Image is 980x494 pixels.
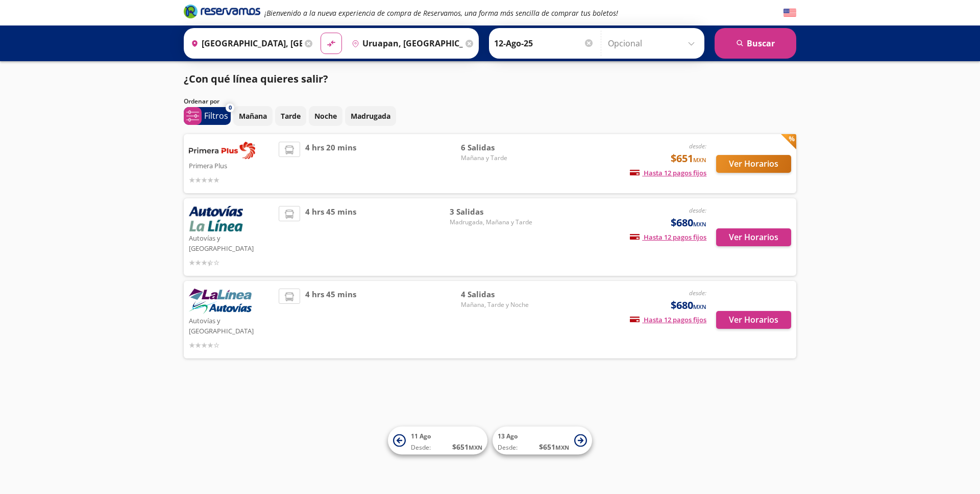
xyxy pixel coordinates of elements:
[671,151,706,166] span: $651
[498,432,518,440] span: 13 Ago
[184,4,260,22] a: Brand Logo
[204,110,228,122] p: Filtros
[630,315,706,324] span: Hasta 12 pagos fijos
[305,206,356,268] span: 4 hrs 45 mins
[189,142,255,159] img: Primera Plus
[314,111,337,121] p: Noche
[184,4,260,19] i: Brand Logo
[189,314,274,336] p: Autovías y [GEOGRAPHIC_DATA]
[608,31,699,56] input: Opcional
[461,289,532,300] span: 4 Salidas
[494,31,594,56] input: Elegir Fecha
[187,31,302,56] input: Buscar Origen
[189,231,274,253] p: Autovías y [GEOGRAPHIC_DATA]
[452,441,482,452] span: $ 651
[351,111,390,121] p: Madrugada
[309,106,342,126] button: Noche
[716,228,791,246] button: Ver Horarios
[689,206,706,215] em: desde:
[275,106,306,126] button: Tarde
[693,156,706,164] small: MXN
[671,215,706,230] span: $680
[715,28,796,59] button: Buscar
[671,298,706,313] span: $680
[461,142,532,153] span: 6 Salidas
[498,443,518,452] span: Desde:
[189,159,274,171] p: Primera Plus
[184,107,231,125] button: 0Filtros
[411,443,431,452] span: Desde:
[693,220,706,228] small: MXN
[783,7,796,19] button: English
[239,111,267,121] p: Mañana
[461,153,532,163] span: Mañana y Tarde
[689,289,706,297] em: desde:
[630,232,706,242] span: Hasta 12 pagos fijos
[229,103,232,112] span: 0
[461,300,532,309] span: Mañana, Tarde y Noche
[716,155,791,173] button: Ver Horarios
[305,142,356,186] span: 4 hrs 20 mins
[630,168,706,177] span: Hasta 12 pagos fijos
[184,97,219,106] p: Ordenar por
[184,71,328,87] p: ¿Con qué línea quieres salir?
[348,31,463,56] input: Buscar Destino
[305,289,356,351] span: 4 hrs 45 mins
[555,444,569,451] small: MXN
[450,218,532,227] span: Madrugada, Mañana y Tarde
[539,441,569,452] span: $ 651
[189,206,243,231] img: Autovías y La Línea
[388,427,487,455] button: 11 AgoDesde:$651MXN
[189,289,252,314] img: Autovías y La Línea
[469,444,482,451] small: MXN
[233,106,273,126] button: Mañana
[345,106,396,126] button: Madrugada
[411,432,431,440] span: 11 Ago
[693,303,706,310] small: MXN
[493,427,592,455] button: 13 AgoDesde:$651MXN
[450,206,532,218] span: 3 Salidas
[689,142,706,150] em: desde:
[281,111,301,121] p: Tarde
[264,8,618,18] em: ¡Bienvenido a la nueva experiencia de compra de Reservamos, una forma más sencilla de comprar tus...
[716,311,791,329] button: Ver Horarios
